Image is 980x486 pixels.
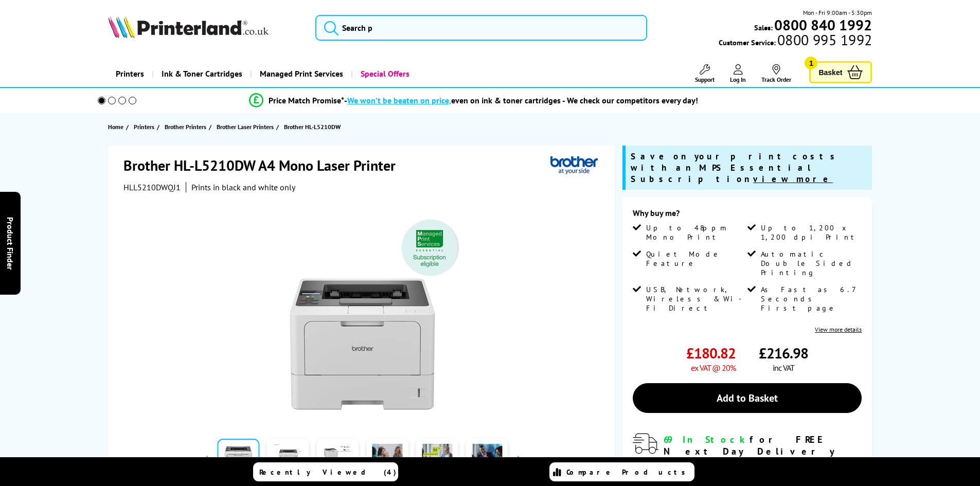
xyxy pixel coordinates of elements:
span: USB, Network, Wireless & Wi-Fi Direct [646,285,745,313]
span: As Fast as 6.7 Seconds First page [761,285,860,313]
img: Brother [550,156,598,175]
a: Printerland Logo [108,15,303,40]
span: Home [108,121,123,132]
span: Brother Laser Printers [217,121,274,132]
a: Printers [134,121,157,132]
span: Log In [730,76,746,83]
a: Special Offers [351,61,417,87]
li: modal_Promise [84,92,864,110]
a: 0800 840 1992 [773,20,872,30]
a: Brother Laser Printers [217,121,276,132]
span: Support [695,76,715,83]
span: Product Finder [5,217,15,269]
span: Mon - Fri 9:00am - 5:30pm [803,8,872,17]
span: Up to 48ppm Mono Print [646,223,745,242]
a: Printers [108,61,152,87]
div: Why buy me? [633,208,862,223]
img: Brother HL-L5210DW [262,213,464,415]
span: £216.98 [759,344,808,363]
a: Support [695,64,715,83]
span: £180.82 [686,344,736,363]
img: Printerland Logo [108,15,269,38]
a: Compare Products [549,462,694,481]
h1: Brother HL-L5210DW A4 Mono Laser Printer [123,156,406,175]
a: Basket 1 [809,61,872,83]
span: inc VAT [773,363,794,373]
span: Brother HL-L5210DW [284,123,341,131]
a: Managed Print Services [250,61,351,87]
span: Sales: [754,23,773,32]
span: Price Match Promise* [269,95,344,105]
a: Recently Viewed (4) [253,462,398,481]
div: modal_delivery [633,434,862,481]
span: Save on your print costs with an MPS Essential Subscription [631,151,840,185]
a: Add to Basket [633,383,862,413]
span: 69 In Stock [664,434,750,445]
u: view more [753,173,833,185]
a: Brother Printers [165,121,209,132]
span: Customer Service: [719,35,872,47]
a: Ink & Toner Cartridges [152,61,250,87]
span: 1 [805,57,817,69]
span: Compare Products [566,467,691,477]
div: - even on ink & toner cartridges - We check our competitors every day! [344,95,698,105]
span: Basket [818,65,842,79]
span: ex VAT @ 20% [691,363,736,373]
div: for FREE Next Day Delivery [664,434,862,457]
span: Recently Viewed (4) [259,467,397,477]
a: View more details [815,326,862,333]
span: Quiet Mode Feature [646,249,745,268]
span: Automatic Double Sided Printing [761,249,860,277]
span: HLL5210DWQJ1 [123,182,181,192]
input: Search p [315,15,647,41]
a: Track Order [761,64,791,83]
span: Ink & Toner Cartridges [162,61,242,87]
i: Prints in black and white only [191,182,295,192]
b: 0800 840 1992 [774,15,872,34]
a: Log In [730,64,746,83]
span: Printers [134,121,154,132]
span: We won’t be beaten on price, [347,95,451,105]
a: Home [108,121,126,132]
span: Brother Printers [165,121,206,132]
span: 0800 995 1992 [776,35,872,45]
span: Up to 1,200 x 1,200 dpi Print [761,223,860,242]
